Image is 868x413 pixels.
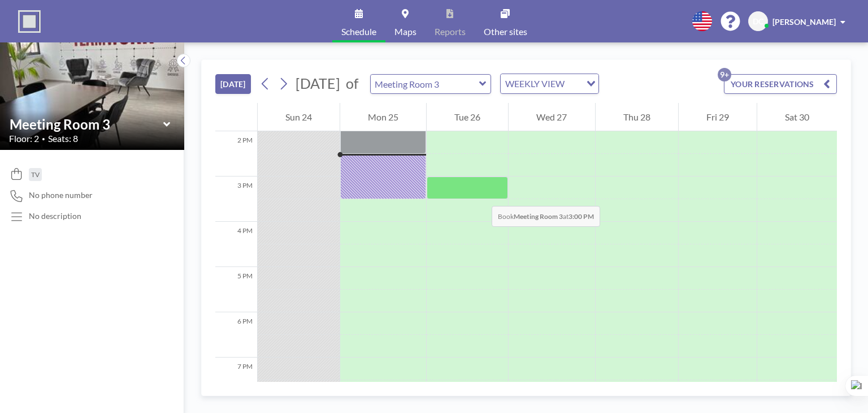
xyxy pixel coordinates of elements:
[215,358,257,403] div: 7 PM
[501,74,598,93] div: Search for option
[31,170,40,179] span: TV
[718,68,731,81] p: 9+
[772,17,836,27] span: [PERSON_NAME]
[509,103,594,131] div: Wed 27
[757,103,837,131] div: Sat 30
[29,211,81,221] div: No description
[18,10,41,33] img: organization-logo
[394,27,416,36] span: Maps
[10,116,163,132] input: Meeting Room 3
[215,131,257,177] div: 2 PM
[215,177,257,222] div: 3 PM
[503,76,567,91] span: WEEKLY VIEW
[29,190,93,200] span: No phone number
[435,27,466,36] span: Reports
[346,75,358,92] span: of
[679,103,757,131] div: Fri 29
[9,133,39,144] span: Floor: 2
[427,103,508,131] div: Tue 26
[215,222,257,267] div: 4 PM
[215,312,257,358] div: 6 PM
[568,76,580,91] input: Search for option
[484,27,527,36] span: Other sites
[568,212,594,221] b: 3:00 PM
[341,27,376,36] span: Schedule
[340,103,426,131] div: Mon 25
[48,133,78,144] span: Seats: 8
[215,267,257,312] div: 5 PM
[753,16,763,27] span: DC
[724,74,837,94] button: YOUR RESERVATIONS9+
[42,135,45,143] span: •
[596,103,678,131] div: Thu 28
[371,75,479,93] input: Meeting Room 3
[514,212,563,221] b: Meeting Room 3
[258,103,340,131] div: Sun 24
[296,75,340,92] span: [DATE]
[215,74,251,94] button: [DATE]
[492,206,600,227] span: Book at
